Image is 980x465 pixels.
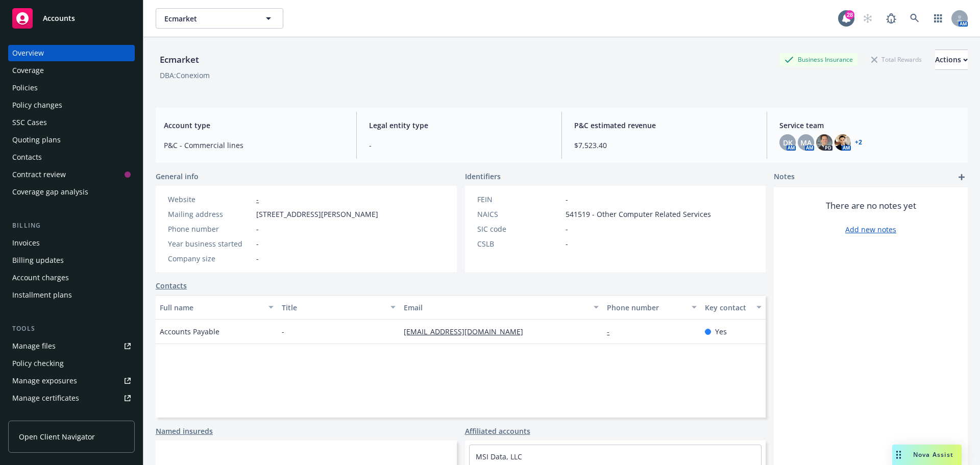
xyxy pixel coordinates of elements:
a: Accounts [8,4,135,33]
a: add [955,171,968,183]
div: Website [168,194,252,205]
img: photo [816,134,832,151]
span: - [369,140,549,151]
span: Identifiers [465,171,501,182]
a: - [607,327,618,336]
div: Company size [168,253,252,264]
div: Manage exposures [12,373,77,389]
span: $7,523.40 [574,140,754,151]
span: Yes [715,326,727,337]
img: photo [835,134,851,151]
span: P&C estimated revenue [574,120,754,131]
div: Contract review [12,166,66,183]
a: Named insureds [156,426,213,436]
button: Nova Assist [892,445,962,465]
a: Invoices [8,235,135,251]
span: There are no notes yet [826,200,916,212]
a: Contacts [8,149,135,165]
span: - [282,326,284,337]
a: Report a Bug [881,8,901,29]
span: Notes [774,171,795,183]
div: CSLB [477,238,561,249]
div: NAICS [477,209,561,219]
div: Drag to move [892,445,905,465]
a: Policies [8,80,135,96]
button: Email [400,295,603,320]
span: - [256,224,259,234]
div: Actions [935,50,968,69]
a: Billing updates [8,252,135,268]
div: Quoting plans [12,132,61,148]
a: Contacts [156,280,187,291]
div: Billing [8,221,135,231]
a: Manage files [8,338,135,354]
div: Email [404,302,587,313]
span: Legal entity type [369,120,549,131]
span: Service team [779,120,960,131]
div: Title [282,302,384,313]
div: Total Rewards [866,53,927,66]
div: Phone number [168,224,252,234]
div: Phone number [607,302,685,313]
a: Policy checking [8,355,135,372]
div: Key contact [705,302,750,313]
div: Policy checking [12,355,64,372]
button: Title [278,295,400,320]
span: Account type [164,120,344,131]
span: P&C - Commercial lines [164,140,344,151]
div: Account charges [12,270,69,286]
div: Contacts [12,149,42,165]
div: Ecmarket [156,53,203,66]
a: Overview [8,45,135,61]
button: Phone number [603,295,700,320]
a: Contract review [8,166,135,183]
button: Key contact [701,295,766,320]
div: Billing updates [12,252,64,268]
span: Accounts Payable [160,326,219,337]
div: Manage files [12,338,56,354]
a: Search [904,8,925,29]
a: SSC Cases [8,114,135,131]
span: General info [156,171,199,182]
div: FEIN [477,194,561,205]
span: - [566,238,568,249]
span: Open Client Navigator [19,431,95,442]
div: Manage certificates [12,390,79,406]
a: - [256,194,259,204]
a: Start snowing [857,8,878,29]
div: DBA: Conexiom [160,70,210,81]
div: SIC code [477,224,561,234]
div: Full name [160,302,262,313]
span: [STREET_ADDRESS][PERSON_NAME] [256,209,378,219]
div: 28 [845,10,854,19]
div: Overview [12,45,44,61]
a: +2 [855,139,862,145]
span: - [566,194,568,205]
div: Coverage gap analysis [12,184,88,200]
span: - [566,224,568,234]
a: [EMAIL_ADDRESS][DOMAIN_NAME] [404,327,531,336]
a: Coverage gap analysis [8,184,135,200]
div: Mailing address [168,209,252,219]
a: Quoting plans [8,132,135,148]
span: Ecmarket [164,13,253,24]
a: Affiliated accounts [465,426,530,436]
a: MSI Data, LLC [476,452,522,461]
div: Coverage [12,62,44,79]
button: Full name [156,295,278,320]
span: Nova Assist [913,450,953,459]
a: Add new notes [845,224,896,235]
a: Policy changes [8,97,135,113]
a: Installment plans [8,287,135,303]
span: Accounts [43,14,75,22]
span: 541519 - Other Computer Related Services [566,209,711,219]
a: Manage exposures [8,373,135,389]
button: Actions [935,50,968,70]
a: Manage claims [8,407,135,424]
span: - [256,253,259,264]
div: Installment plans [12,287,72,303]
a: Coverage [8,62,135,79]
span: - [256,238,259,249]
div: SSC Cases [12,114,47,131]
